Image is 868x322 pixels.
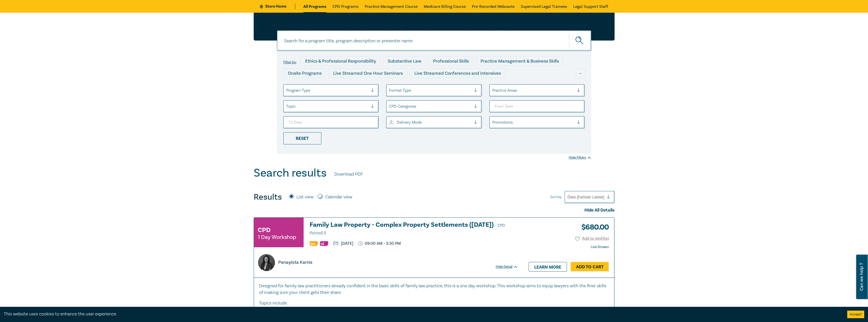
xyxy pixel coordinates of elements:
[259,300,609,307] p: Topics include:
[258,254,275,271] img: https://s3.ap-southeast-2.amazonaws.com/leo-cussen-store-production-content/Contacts/PANAYIOTA%20...
[492,120,493,125] input: select
[334,171,363,178] a: Download PDF
[383,56,426,66] div: Substantive Law
[283,60,297,64] label: Filter by:
[550,194,562,200] span: Sort by:
[320,241,328,246] img: Substantive Law
[297,194,313,200] label: List view
[259,283,609,296] p: Designed for family law practitioners already confident in the basic skills of family law practic...
[489,100,585,112] input: From Date
[859,258,864,296] span: Can we help ?
[427,81,483,90] div: 10 CPD Point Packages
[254,192,282,202] h4: Results
[429,56,473,66] div: Professional Skills
[476,56,563,66] div: Practice Management & Business Skills
[389,88,390,93] input: select
[492,88,493,93] input: select
[389,104,390,109] input: select
[576,68,585,78] div: ...
[254,207,615,214] div: Hide All Details
[567,194,568,200] input: Sort by
[301,56,381,66] div: Ethics & Professional Responsibility
[847,311,864,318] button: Accept cookies
[310,221,518,237] a: Family Law Property - Complex Property Settlements ([DATE]) CPD Points5.5
[283,81,364,90] div: Live Streamed Practical Workshops
[286,104,287,109] input: select
[575,236,609,241] button: Add to wishlist
[329,68,407,78] div: Live Streamed One Hour Seminars
[258,235,296,240] small: 1 Day Workshop
[286,88,287,93] input: select
[4,311,840,317] div: This website uses cookies to enhance the user experience.
[278,259,312,266] p: Panayiota Karnis
[410,68,505,78] div: Live Streamed Conferences and Intensives
[325,194,352,200] label: Calendar view
[578,221,609,233] h3: $ 680.00
[571,262,609,272] a: Add to Cart
[260,4,295,9] a: Store Home
[258,225,270,235] h3: CPD
[485,81,532,90] div: National Programs
[569,155,591,160] div: Hide Filters
[389,120,390,125] input: select
[358,241,401,246] p: 09:00 AM - 3:30 PM
[529,262,567,272] a: Learn more
[591,245,609,249] strong: Live Stream
[366,81,424,90] div: Pre-Recorded Webcasts
[333,241,353,245] p: [DATE]
[283,68,326,78] div: Onsite Programs
[283,116,379,128] input: To Date
[277,30,591,51] input: Search for a program title, program description or presenter name
[496,264,524,269] div: Hide Detail
[310,221,518,237] h3: Family Law Property - Complex Property Settlements ([DATE])
[283,132,321,144] div: Reset
[254,166,327,180] h1: Search results
[310,241,318,246] img: Professional Skills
